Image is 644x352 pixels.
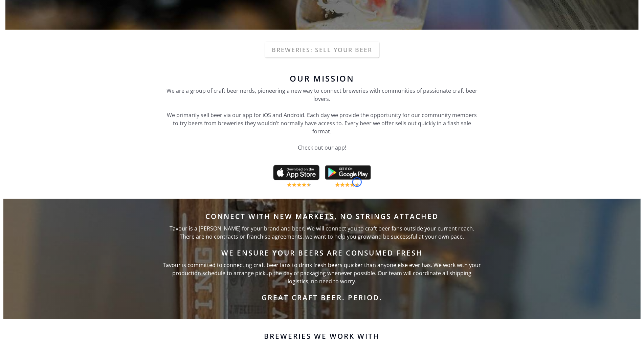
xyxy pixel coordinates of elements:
[163,261,481,285] p: Tavour is committed to connecting craft beer fans to drink fresh beers quicker than anyone else e...
[163,293,481,302] h6: Great Craft Beer. Period.
[163,249,481,257] h6: We ensure your beers are consumed fresh
[163,74,481,83] h6: Our Mission
[265,42,379,58] a: Breweries: Sell your beer
[163,224,481,241] p: Tavour is a [PERSON_NAME] for your brand and beer. We will connect you to craft beer fans outside...
[166,87,478,160] p: We are a group of craft beer nerds, pioneering a new way to connect breweries with communities of...
[163,330,481,342] h3: Breweries We Work With
[163,212,481,220] h6: Connect with new markets, no strings attached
